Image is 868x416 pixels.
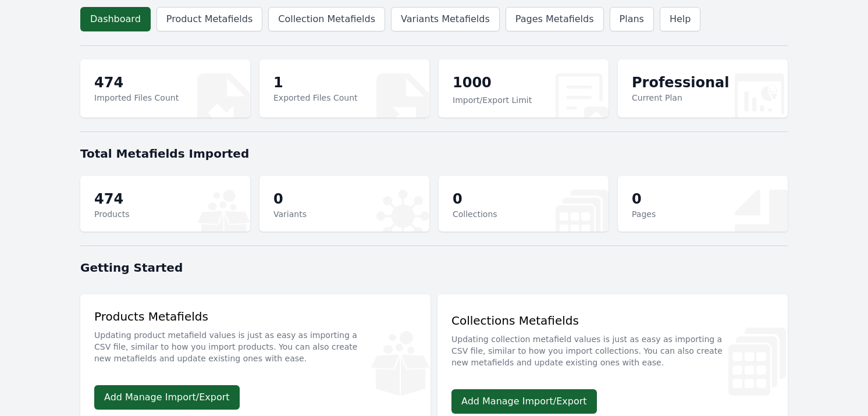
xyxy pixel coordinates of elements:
a: Collection Metafields [268,7,385,31]
p: Exported Files Count [273,92,358,104]
div: Collections Metafields [451,312,774,375]
p: Professional [632,73,729,92]
a: Add Manage Import/Export [94,385,240,410]
p: 0 [632,190,656,208]
p: 1 [273,73,358,92]
p: Current Plan [632,92,729,104]
p: Pages [632,208,656,220]
a: Product Metafields [156,7,262,31]
p: Collections [453,208,497,220]
div: Products Metafields [94,308,417,371]
p: Updating collection metafield values is just as easy as importing a CSV file, similar to how you ... [451,329,774,368]
h1: Total Metafields Imported [80,145,788,162]
p: Updating product metafield values is just as easy as importing a CSV file, similar to how you imp... [94,325,417,364]
a: Variants Metafields [391,7,500,31]
a: Help [660,7,700,31]
p: 474 [94,73,179,92]
p: 0 [453,190,497,208]
p: Products [94,208,129,220]
p: 0 [273,190,307,208]
p: Imported Files Count [94,92,179,104]
a: Dashboard [80,7,151,31]
p: Variants [273,208,307,220]
h1: Getting Started [80,259,788,276]
p: 474 [94,190,129,208]
p: 1000 [453,73,532,94]
a: Plans [610,7,654,31]
a: Add Manage Import/Export [451,389,597,414]
a: Pages Metafields [506,7,604,31]
p: Import/Export Limit [453,94,532,106]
